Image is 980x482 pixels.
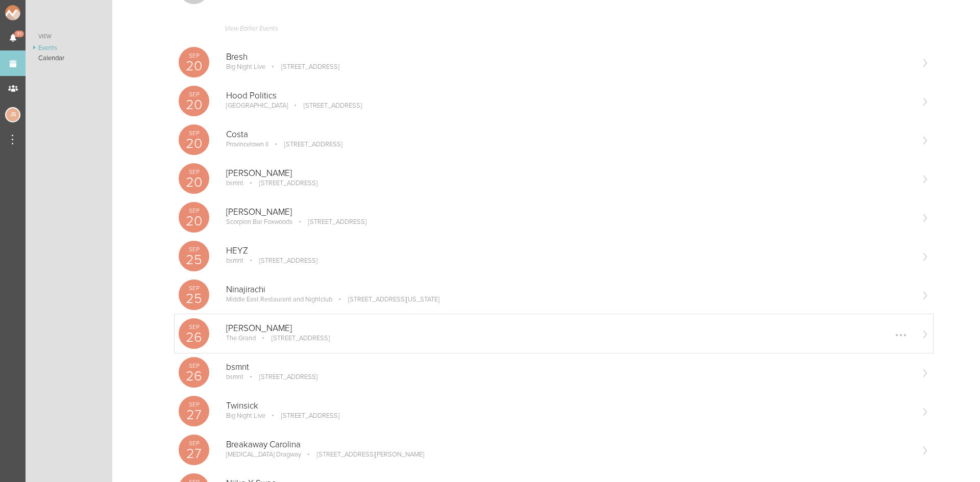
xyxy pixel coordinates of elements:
p: HEYZ [226,246,913,256]
p: Big Night Live [226,412,265,420]
a: View [26,31,112,43]
p: [STREET_ADDRESS] [294,218,366,226]
p: Twinsick [226,401,913,411]
a: Calendar [26,53,112,63]
span: 31 [14,31,24,37]
p: bsmnt [226,362,913,372]
p: [STREET_ADDRESS] [270,140,342,148]
div: Jessica Smith [5,107,20,122]
a: View Earlier Events [179,19,929,43]
p: bsmnt [226,373,243,381]
p: Scorpion Bar Foxwoods [226,218,292,226]
p: Hood Politics [226,91,913,101]
p: [PERSON_NAME] [226,168,913,179]
p: Sep [179,285,209,291]
p: Sep [179,53,209,59]
p: Bresh [226,52,913,62]
p: Sep [179,169,209,175]
p: Provincetown II [226,140,268,148]
p: [PERSON_NAME] [226,207,913,217]
p: 25 [179,253,209,267]
p: Sep [179,440,209,446]
p: 20 [179,175,209,189]
p: bsmnt [226,179,243,187]
p: Sep [179,91,209,97]
p: 27 [179,408,209,422]
p: [MEDICAL_DATA] Dragway [226,450,301,459]
p: 20 [179,214,209,228]
p: [PERSON_NAME] [226,323,913,334]
p: Sep [179,324,209,330]
p: 20 [179,98,209,112]
p: Sep [179,401,209,408]
p: Ninajirachi [226,285,913,295]
p: [STREET_ADDRESS] [245,373,317,381]
p: 25 [179,292,209,306]
img: NOMAD [5,5,63,20]
p: [STREET_ADDRESS] [267,63,339,71]
p: Sep [179,130,209,136]
p: [STREET_ADDRESS] [245,257,317,265]
p: [STREET_ADDRESS][US_STATE] [334,295,439,303]
p: Sep [179,363,209,369]
p: Costa [226,130,913,140]
p: 27 [179,447,209,461]
p: 20 [179,59,209,73]
p: [STREET_ADDRESS] [267,412,339,420]
p: Big Night Live [226,63,265,71]
p: 26 [179,369,209,383]
p: [STREET_ADDRESS] [257,334,330,342]
a: Events [26,43,112,53]
p: 20 [179,137,209,150]
p: Breakaway Carolina [226,440,913,450]
p: [STREET_ADDRESS][PERSON_NAME] [303,450,424,459]
p: 26 [179,331,209,344]
p: [STREET_ADDRESS] [289,102,362,110]
p: bsmnt [226,257,243,265]
p: Sep [179,246,209,252]
p: The Grand [226,334,256,342]
p: Sep [179,208,209,214]
p: [STREET_ADDRESS] [245,179,317,187]
p: Middle East Restaurant and Nightclub [226,295,332,303]
p: [GEOGRAPHIC_DATA] [226,102,288,110]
